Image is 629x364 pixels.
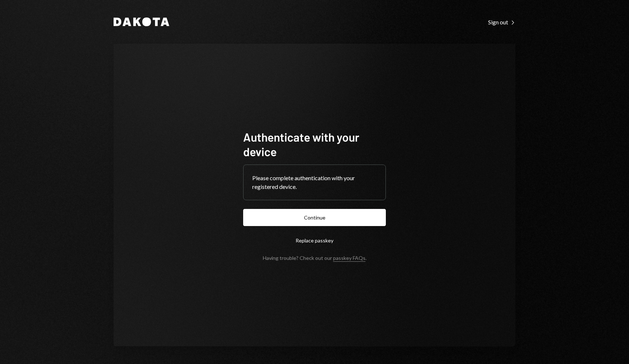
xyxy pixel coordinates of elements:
[263,255,367,261] div: Having trouble? Check out our .
[243,209,386,226] button: Continue
[252,174,377,191] div: Please complete authentication with your registered device.
[488,18,515,26] a: Sign out
[243,130,386,159] h1: Authenticate with your device
[243,232,386,249] button: Replace passkey
[333,255,365,262] a: passkey FAQs
[488,19,515,26] div: Sign out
